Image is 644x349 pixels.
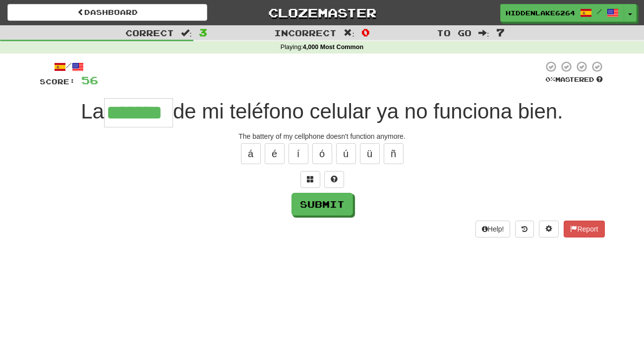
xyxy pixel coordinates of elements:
button: Single letter hint - you only get 1 per sentence and score half the points! alt+h [324,171,344,188]
button: Report [564,221,604,237]
span: Score: [40,77,75,86]
button: Round history (alt+y) [515,221,534,237]
span: 0 % [545,75,555,83]
button: Help! [475,221,511,237]
span: de mi teléfono celular ya no funciona bien. [173,100,563,123]
span: Incorrect [274,28,337,38]
a: HiddenLake6264 / [500,4,624,22]
button: ó [312,143,332,164]
span: Correct [125,28,174,38]
button: ú [336,143,356,164]
button: á [241,143,261,164]
button: Switch sentence to multiple choice alt+p [300,171,320,188]
button: ñ [384,143,404,164]
a: Clozemaster [222,4,422,21]
span: 7 [496,26,505,38]
div: The battery of my cellphone doesn't function anymore. [40,131,605,141]
span: / [597,8,602,15]
button: ü [360,143,380,164]
span: To go [437,28,471,38]
div: Mastered [543,75,605,84]
button: í [289,143,308,164]
a: Dashboard [7,4,207,21]
span: 0 [361,26,370,38]
span: 56 [81,74,98,86]
span: 3 [199,26,207,38]
span: : [181,29,192,37]
span: : [344,29,354,37]
div: / [40,60,98,73]
button: Submit [292,193,353,216]
strong: 4,000 Most Common [303,44,363,51]
span: La [81,100,104,123]
button: é [265,143,285,164]
span: HiddenLake6264 [506,8,575,17]
span: : [478,29,489,37]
